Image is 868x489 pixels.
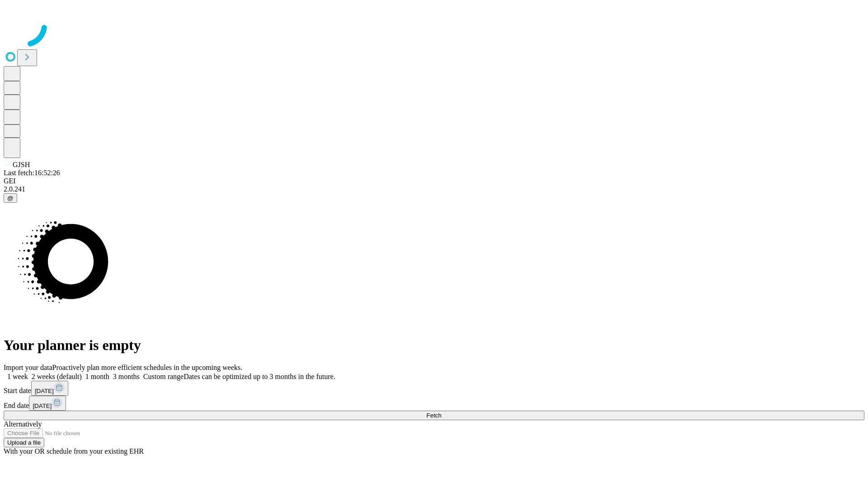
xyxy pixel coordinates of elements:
[4,381,864,396] div: Start date
[143,373,184,380] span: Custom range
[4,193,17,203] button: @
[7,373,28,380] span: 1 week
[52,364,242,371] span: Proactively plan more efficient schedules in the upcoming weeks.
[4,337,864,354] h1: Your planner is empty
[29,396,66,411] button: [DATE]
[33,403,52,409] span: [DATE]
[7,195,14,201] span: @
[35,388,54,394] span: [DATE]
[426,412,441,419] span: Fetch
[4,447,144,455] span: With your OR schedule from your existing EHR
[31,381,68,396] button: [DATE]
[113,373,140,380] span: 3 months
[4,411,864,420] button: Fetch
[32,373,82,380] span: 2 weeks (default)
[184,373,335,380] span: Dates can be optimized up to 3 months in the future.
[4,438,44,447] button: Upload a file
[4,169,60,177] span: Last fetch: 16:52:26
[4,420,42,428] span: Alternatively
[13,161,30,168] span: GJSH
[4,177,864,185] div: GEI
[4,364,52,371] span: Import your data
[85,373,109,380] span: 1 month
[4,396,864,411] div: End date
[4,185,864,193] div: 2.0.241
